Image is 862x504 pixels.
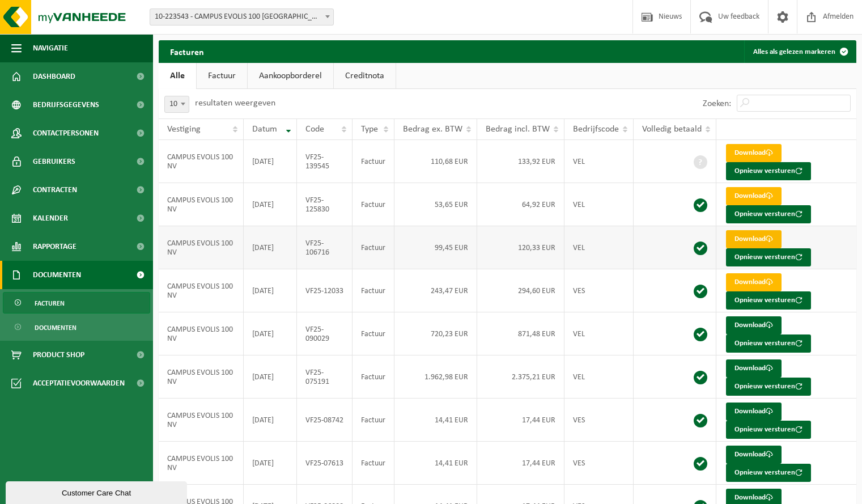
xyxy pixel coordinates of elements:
td: CAMPUS EVOLIS 100 NV [159,399,244,442]
span: 10 [165,96,189,112]
td: VEL [564,140,634,183]
span: Documenten [33,261,81,289]
a: Download [726,273,782,291]
a: Aankoopborderel [248,63,333,89]
td: [DATE] [244,183,296,226]
td: VES [564,442,634,485]
a: Documenten [3,316,150,338]
a: Factuur [197,63,247,89]
td: [DATE] [244,312,296,355]
a: Download [726,187,782,205]
span: Facturen [35,293,65,314]
td: VEL [564,226,634,269]
span: Bedrijfscode [573,125,619,134]
td: VF25-08742 [297,399,353,442]
span: Bedrag ex. BTW [403,125,462,134]
span: Contactpersonen [33,119,99,147]
td: [DATE] [244,269,296,312]
td: 53,65 EUR [394,183,477,226]
a: Download [726,230,782,248]
td: 17,44 EUR [477,442,564,485]
span: Rapportage [33,232,77,261]
span: Type [361,125,378,134]
a: Download [726,144,782,162]
span: Volledig betaald [642,125,702,134]
a: Alle [159,63,196,89]
td: Factuur [353,442,394,485]
td: VES [564,399,634,442]
td: 871,48 EUR [477,312,564,355]
td: VF25-07613 [297,442,353,485]
span: Acceptatievoorwaarden [33,369,125,397]
span: Gebruikers [33,147,75,176]
td: 133,92 EUR [477,140,564,183]
a: Download [726,316,782,334]
td: Factuur [353,140,394,183]
td: CAMPUS EVOLIS 100 NV [159,312,244,355]
td: CAMPUS EVOLIS 100 NV [159,226,244,269]
button: Opnieuw versturen [726,421,811,439]
span: Code [305,125,324,134]
td: 14,41 EUR [394,442,477,485]
button: Alles als gelezen markeren [744,40,855,63]
td: [DATE] [244,226,296,269]
button: Opnieuw versturen [726,464,811,482]
td: [DATE] [244,355,296,399]
td: [DATE] [244,442,296,485]
td: CAMPUS EVOLIS 100 NV [159,140,244,183]
td: CAMPUS EVOLIS 100 NV [159,269,244,312]
td: VEL [564,312,634,355]
span: Contracten [33,176,77,204]
td: [DATE] [244,399,296,442]
td: 17,44 EUR [477,399,564,442]
span: Dashboard [33,62,75,91]
td: 14,41 EUR [394,399,477,442]
button: Opnieuw versturen [726,205,811,223]
span: Product Shop [33,341,84,369]
td: Factuur [353,399,394,442]
td: VF25-090029 [297,312,353,355]
a: Facturen [3,292,150,314]
button: Opnieuw versturen [726,248,811,266]
button: Opnieuw versturen [726,334,811,353]
td: 243,47 EUR [394,269,477,312]
td: VEL [564,183,634,226]
td: VF25-075191 [297,355,353,399]
button: Opnieuw versturen [726,378,811,396]
td: 120,33 EUR [477,226,564,269]
a: Download [726,446,782,464]
span: 10-223543 - CAMPUS EVOLIS 100 NV - HARELBEKE [150,9,333,25]
a: Download [726,403,782,421]
td: Factuur [353,226,394,269]
span: Vestiging [167,125,201,134]
td: 64,92 EUR [477,183,564,226]
td: Factuur [353,312,394,355]
iframe: chat widget [6,479,189,504]
td: VF25-139545 [297,140,353,183]
td: 110,68 EUR [394,140,477,183]
td: VES [564,269,634,312]
td: CAMPUS EVOLIS 100 NV [159,355,244,399]
span: Navigatie [33,34,68,62]
td: 294,60 EUR [477,269,564,312]
td: 2.375,21 EUR [477,355,564,399]
td: CAMPUS EVOLIS 100 NV [159,183,244,226]
h2: Facturen [159,40,215,62]
td: VF25-12033 [297,269,353,312]
a: Creditnota [334,63,396,89]
td: 1.962,98 EUR [394,355,477,399]
td: VEL [564,355,634,399]
span: Bedrag incl. BTW [486,125,550,134]
span: Documenten [35,317,77,338]
span: 10 [164,96,189,113]
span: 10-223543 - CAMPUS EVOLIS 100 NV - HARELBEKE [150,9,334,26]
td: 99,45 EUR [394,226,477,269]
button: Opnieuw versturen [726,162,811,180]
button: Opnieuw versturen [726,291,811,310]
span: Kalender [33,204,68,232]
td: Factuur [353,269,394,312]
td: CAMPUS EVOLIS 100 NV [159,442,244,485]
td: VF25-125830 [297,183,353,226]
td: Factuur [353,355,394,399]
